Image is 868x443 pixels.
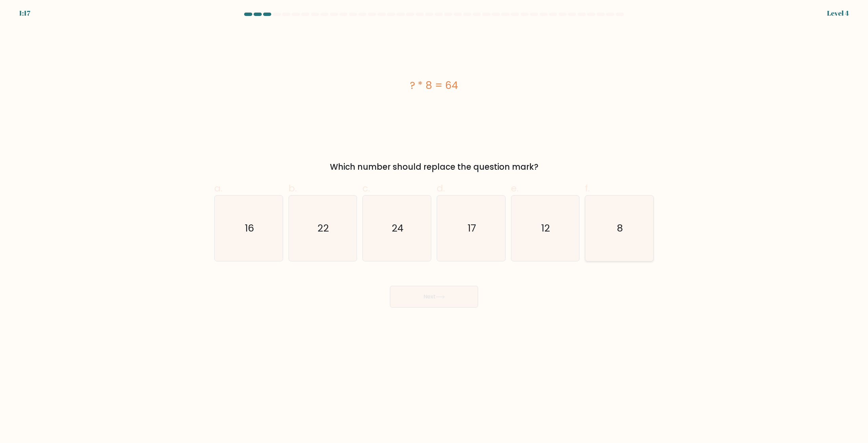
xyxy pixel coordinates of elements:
div: ? * 8 = 64 [214,78,654,93]
text: 22 [318,222,329,235]
text: 17 [468,222,476,235]
span: a. [214,182,222,195]
text: 12 [541,222,550,235]
span: c. [362,182,370,195]
span: e. [511,182,518,195]
span: b. [289,182,297,195]
span: d. [437,182,445,195]
button: Next [390,286,478,308]
text: 16 [245,222,254,235]
div: 1:17 [19,8,30,18]
text: 8 [617,222,623,235]
div: Which number should replace the question mark? [218,161,650,173]
span: f. [585,182,590,195]
div: Level 4 [827,8,849,18]
text: 24 [392,222,403,235]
